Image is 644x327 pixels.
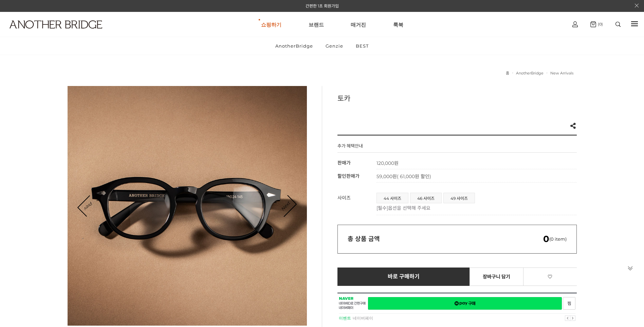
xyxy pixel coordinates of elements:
a: Prev [78,195,99,216]
img: d8a971c8d4098888606ba367a792ad14.jpg [68,86,307,326]
em: 0 [543,234,549,244]
strong: 120,000원 [376,160,399,166]
span: (0 item) [543,236,567,242]
p: [필수] [376,204,573,211]
a: AnotherBridge [270,37,319,55]
span: 할인판매가 [337,173,360,179]
a: 홈 [506,71,509,75]
h4: 추가 혜택안내 [337,142,363,152]
img: cart [590,21,596,27]
span: ( 61,000원 할인) [397,173,431,179]
a: 간편한 1초 회원가입 [306,3,339,8]
a: 쇼핑하기 [261,12,281,37]
a: Next [275,195,296,217]
a: 새창 [368,297,562,310]
a: BEST [350,37,374,55]
img: logo [10,20,102,29]
span: 판매가 [337,160,351,166]
th: 사이즈 [337,189,376,215]
li: 44 사이즈 [376,193,408,203]
span: 바로 구매하기 [388,274,420,280]
a: 룩북 [393,12,403,37]
a: New Arrivals [550,71,573,75]
a: (0) [590,21,603,27]
span: (0) [596,22,603,27]
li: 49 사이즈 [443,193,475,203]
li: 46 사이즈 [410,193,442,203]
a: 바로 구매하기 [337,268,470,286]
a: 새창 [563,297,575,310]
a: 네이버페이 [353,316,373,321]
span: 옵션을 선택해 주세요 [388,205,430,211]
strong: 총 상품 금액 [348,235,380,243]
a: 장바구니 담기 [470,268,523,286]
strong: 이벤트 [339,316,351,321]
img: search [615,22,621,27]
a: AnotherBridge [516,71,544,75]
h3: 토카 [337,93,577,103]
a: Genzie [320,37,349,55]
img: cart [572,21,578,27]
a: 49 사이즈 [444,193,475,203]
a: 44 사이즈 [377,193,408,203]
span: 59,000원 [376,173,431,179]
a: 브랜드 [309,12,324,37]
a: 46 사이즈 [410,193,441,203]
a: 매거진 [351,12,366,37]
a: logo [3,20,100,45]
